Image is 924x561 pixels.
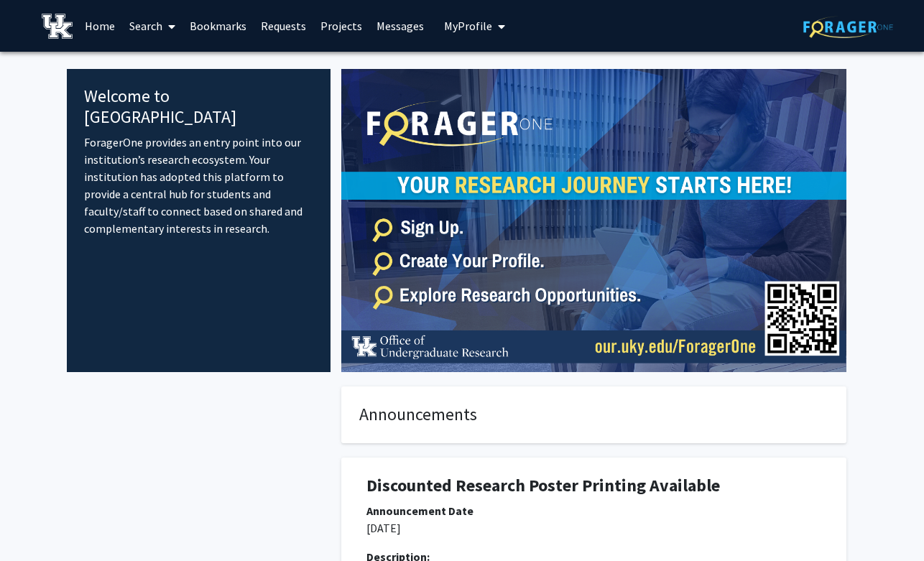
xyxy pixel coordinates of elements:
[359,404,828,425] h4: Announcements
[78,1,122,51] a: Home
[366,476,821,496] h1: Discounted Research Poster Printing Available
[183,1,254,51] a: Bookmarks
[42,14,73,39] img: University of Kentucky Logo
[444,19,492,33] span: My Profile
[369,1,431,51] a: Messages
[84,134,313,237] p: ForagerOne provides an entry point into our institution’s research ecosystem. Your institution ha...
[84,86,313,128] h4: Welcome to [GEOGRAPHIC_DATA]
[366,519,821,537] p: [DATE]
[11,496,61,550] iframe: Chat
[313,1,369,51] a: Projects
[341,69,846,372] img: Cover Image
[366,502,821,519] div: Announcement Date
[803,16,893,38] img: ForagerOne Logo
[254,1,313,51] a: Requests
[122,1,183,51] a: Search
